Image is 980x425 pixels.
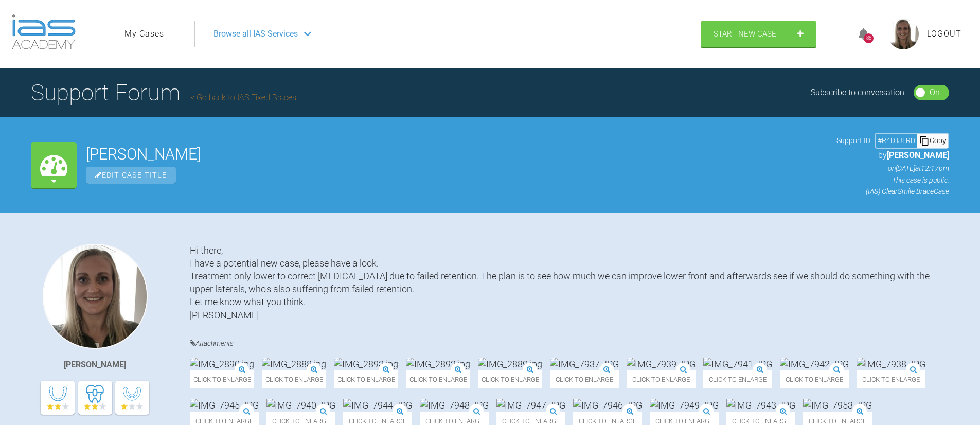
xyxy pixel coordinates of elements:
[703,370,772,388] span: Click to enlarge
[343,399,412,412] img: IMG_7944.JPG
[31,75,296,111] h1: Support Forum
[888,19,919,49] img: profile.png
[930,86,940,99] div: On
[550,358,619,370] img: IMG_7937.JPG
[714,29,776,39] span: Start New Case
[43,244,148,349] img: Marie Thogersen
[650,399,719,412] img: IMG_7949.JPG
[927,27,961,41] a: Logout
[334,370,398,388] span: Click to enlarge
[64,358,126,371] div: [PERSON_NAME]
[550,370,619,388] span: Click to enlarge
[496,399,565,412] img: IMG_7947.JPG
[262,370,326,388] span: Click to enlarge
[262,358,326,370] img: IMG_2888.jpg
[857,358,925,370] img: IMG_7938.JPG
[836,163,949,174] p: on [DATE] at 12:17pm
[780,370,849,388] span: Click to enlarge
[406,358,470,370] img: IMG_2892.jpg
[703,358,772,370] img: IMG_7941.JPG
[190,337,949,350] h4: Attachments
[213,27,298,41] span: Browse all IAS Services
[420,399,489,412] img: IMG_7948.JPG
[917,134,948,147] div: Copy
[836,135,870,146] span: Support ID
[406,370,470,388] span: Click to enlarge
[836,186,949,197] p: (IAS) ClearSmile Brace Case
[190,93,296,102] a: Go back to IAS Fixed Braces
[573,399,642,412] img: IMG_7946.JPG
[876,135,917,146] div: # R4DTJLRD
[627,358,696,370] img: IMG_7939.JPG
[701,21,816,47] a: Start New Case
[334,358,398,370] img: IMG_2893.jpg
[836,174,949,186] p: This case is public.
[887,150,949,160] span: [PERSON_NAME]
[726,399,795,412] img: IMG_7943.JPG
[864,33,874,43] div: 88
[12,14,76,49] img: logo-light.3e3ef733.png
[780,358,849,370] img: IMG_7942.JPG
[811,86,904,99] div: Subscribe to conversation
[857,370,925,388] span: Click to enlarge
[86,147,827,162] h2: [PERSON_NAME]
[478,370,542,388] span: Click to enlarge
[627,370,696,388] span: Click to enlarge
[86,167,176,184] span: Edit Case Title
[478,358,542,370] img: IMG_2889.jpg
[190,370,254,388] span: Click to enlarge
[190,399,259,412] img: IMG_7945.JPG
[190,244,949,322] div: Hi there, I have a potential new case, please have a look. Treatment only lower to correct [MEDIC...
[266,399,335,412] img: IMG_7940.JPG
[124,27,164,41] a: My Cases
[190,358,254,370] img: IMG_2890.jpg
[803,399,872,412] img: IMG_7953.JPG
[836,149,949,162] p: by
